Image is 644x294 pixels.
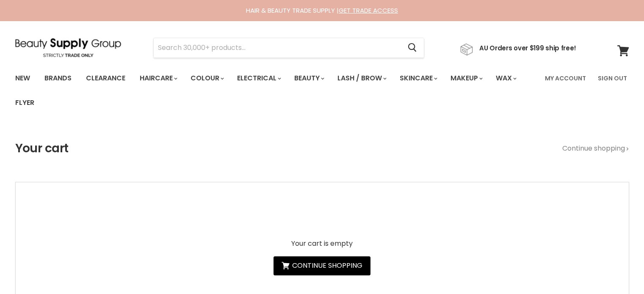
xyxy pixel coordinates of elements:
[540,69,591,87] a: My Account
[593,69,632,87] a: Sign Out
[9,69,36,87] a: New
[9,66,540,115] ul: Main menu
[274,256,370,275] a: Continue shopping
[153,38,424,58] form: Product
[5,6,640,15] div: HAIR & BEAUTY TRADE SUPPLY |
[154,38,401,58] input: Search
[401,38,424,58] button: Search
[602,254,636,286] iframe: Gorgias live chat messenger
[231,69,286,87] a: Electrical
[288,69,329,87] a: Beauty
[489,69,522,87] a: Wax
[444,69,488,87] a: Makeup
[80,69,132,87] a: Clearance
[393,69,442,87] a: Skincare
[5,66,640,115] nav: Main
[15,142,69,155] h1: Your cart
[9,94,41,112] a: Flyer
[133,69,182,87] a: Haircare
[562,145,629,152] a: Continue shopping
[38,69,78,87] a: Brands
[339,6,398,15] a: GET TRADE ACCESS
[184,69,229,87] a: Colour
[331,69,392,87] a: Lash / Brow
[274,240,370,247] p: Your cart is empty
